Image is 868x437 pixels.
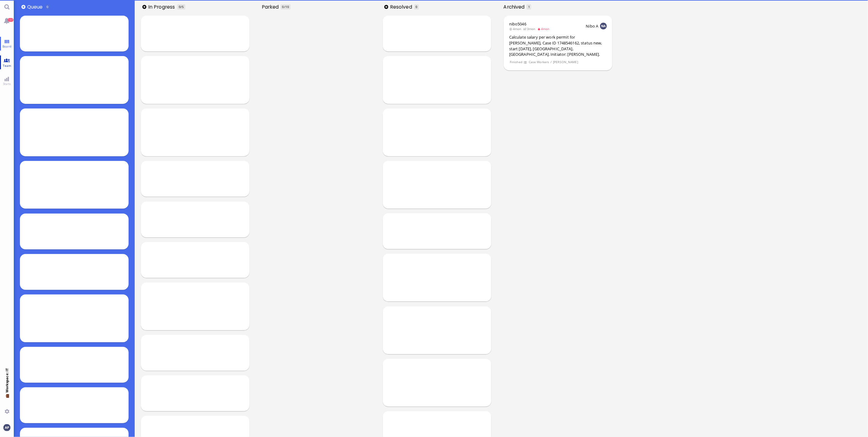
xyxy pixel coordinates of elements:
a: nibo5046 [509,21,526,27]
span: Case Workers [528,59,549,65]
span: Team [1,63,13,68]
span: /10 [284,5,289,9]
span: Archived [504,3,527,10]
span: Board [1,44,13,48]
span: /5 [181,5,184,9]
span: 0 [415,5,417,9]
div: Calculate salary per work permit for [PERSON_NAME], Case ID 1748546162, status new, start [DATE],... [509,34,607,57]
span: 0 [282,5,284,9]
span: In progress [148,3,177,10]
span: 4mon [509,27,523,31]
span: 1 [528,5,530,9]
span: Stats [2,82,12,86]
button: Add [142,5,146,9]
span: Finished [509,59,522,65]
span: 0 [47,5,48,9]
span: Parked [262,3,281,10]
span: 3mon [523,27,537,31]
span: 4mon [537,27,551,31]
img: NA [600,23,607,29]
span: Nibo A [586,23,599,29]
img: You [3,424,10,431]
span: 💼 Workspace: IT [5,393,9,407]
button: Add [21,5,25,9]
span: / [550,59,552,65]
span: 0 [179,5,181,9]
button: Add [384,5,388,9]
span: Resolved [390,3,414,10]
span: [PERSON_NAME] [553,59,578,65]
span: Queue [27,3,45,10]
span: 137 [8,18,13,22]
